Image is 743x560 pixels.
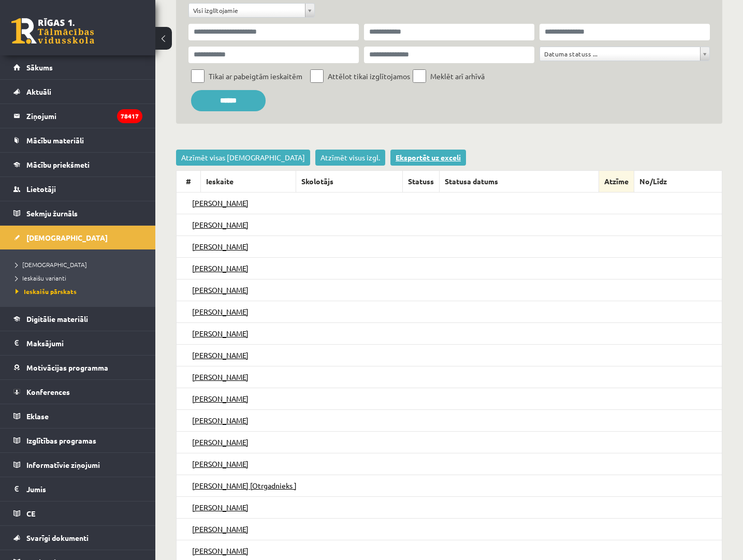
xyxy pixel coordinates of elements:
[192,198,249,208] a: [PERSON_NAME]
[192,263,249,273] a: [PERSON_NAME]
[117,109,142,123] i: 78417
[13,226,142,249] a: [DEMOGRAPHIC_DATA]
[13,477,142,501] a: Jumis
[26,184,56,194] span: Lietotāji
[599,170,634,192] th: Atzīme
[439,170,599,192] th: Statusa datums
[192,503,249,512] a: [PERSON_NAME]
[430,69,485,83] label: Meklēt arī arhīvā
[634,170,722,192] th: No/Līdz
[13,404,142,428] a: Eklase
[193,4,301,17] span: Visi izglītojamie
[26,104,142,128] legend: Ziņojumi
[192,416,249,425] a: [PERSON_NAME]
[26,460,100,469] span: Informatīvie ziņojumi
[26,136,84,145] span: Mācību materiāli
[13,80,142,104] a: Aktuāli
[13,307,142,331] a: Digitālie materiāli
[176,150,310,166] a: Atzīmēt visas [DEMOGRAPHIC_DATA]
[16,260,87,269] span: [DEMOGRAPHIC_DATA]
[13,104,142,128] a: Ziņojumi78417
[16,287,77,296] span: Ieskaišu pārskats
[26,209,78,218] span: Sekmju žurnāls
[192,459,249,468] a: [PERSON_NAME]
[13,201,142,225] a: Sekmju žurnāls
[13,526,142,550] a: Svarīgi dokumenti
[26,533,89,542] span: Svarīgi dokumenti
[26,87,51,96] span: Aktuāli
[16,274,66,282] span: Ieskaišu varianti
[192,372,249,381] a: [PERSON_NAME]
[26,63,53,72] span: Sākums
[192,329,249,338] a: [PERSON_NAME]
[13,128,142,152] a: Mācību materiāli
[13,153,142,176] a: Mācību priekšmeti
[192,350,249,360] a: [PERSON_NAME]
[192,481,297,490] a: [PERSON_NAME] [Otrgadnieks ]
[13,55,142,79] a: Sākums
[13,453,142,477] a: Informatīvie ziņojumi
[13,429,142,452] a: Izglītības programas
[192,546,249,555] a: [PERSON_NAME]
[26,363,108,372] span: Motivācijas programma
[540,47,709,61] a: Datuma statuss ...
[209,69,302,83] label: Tikai ar pabeigtām ieskaitēm
[13,177,142,201] a: Lietotāji
[189,4,314,17] a: Visi izglītojamie
[26,331,142,355] legend: Maksājumi
[192,437,249,447] a: [PERSON_NAME]
[192,242,249,251] a: [PERSON_NAME]
[296,170,402,192] th: Skolotājs
[26,484,46,494] span: Jumis
[13,331,142,355] a: Maksājumi
[315,150,385,166] a: Atzīmēt visus izgl.
[26,160,90,169] span: Mācību priekšmeti
[26,411,49,421] span: Eklase
[192,220,249,229] a: [PERSON_NAME]
[177,170,201,192] th: #
[13,356,142,379] a: Motivācijas programma
[13,380,142,404] a: Konferences
[26,436,96,445] span: Izglītības programas
[16,287,145,296] a: Ieskaišu pārskats
[26,509,35,518] span: CE
[200,170,296,192] th: Ieskaite
[192,307,249,316] a: [PERSON_NAME]
[328,69,410,83] label: Attēlot tikai izglītojamos
[26,387,70,396] span: Konferences
[13,502,142,525] a: CE
[390,150,466,166] a: Eksportēt uz exceli
[402,170,439,192] th: Statuss
[26,314,88,323] span: Digitālie materiāli
[11,18,94,44] a: Rīgas 1. Tālmācības vidusskola
[16,273,145,283] a: Ieskaišu varianti
[192,285,249,294] a: [PERSON_NAME]
[192,394,249,403] a: [PERSON_NAME]
[192,524,249,534] a: [PERSON_NAME]
[544,47,696,61] span: Datuma statuss ...
[26,233,108,242] span: [DEMOGRAPHIC_DATA]
[16,260,145,269] a: [DEMOGRAPHIC_DATA]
